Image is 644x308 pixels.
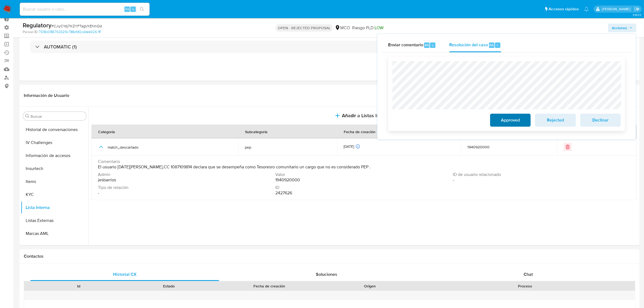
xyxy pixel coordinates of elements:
div: Id [37,283,120,289]
h3: AUTOMATIC (1) [44,44,77,50]
span: Historial CX [113,271,137,277]
button: search-icon [136,5,147,13]
b: Person ID [23,30,38,34]
span: Declinar [587,114,614,126]
span: 3.163.0 [633,13,641,17]
b: Regulatory [23,21,51,30]
span: Accesos rápidos [549,6,579,12]
p: OPEN - REJECTED PROPOSAL [276,24,333,32]
button: Items [21,175,88,188]
a: 7518c0185763329c788cfdf2cddee026 [39,30,101,34]
div: Proceso [419,283,631,289]
p: camila.baquero@mercadolibre.com.co [602,6,632,12]
span: Soluciones [316,271,337,277]
div: Fecha de creación [218,283,321,289]
button: Insurtech [21,162,88,175]
input: Buscar [31,114,84,119]
div: Origen [329,283,411,289]
button: IV Challenges [21,136,88,149]
a: Salir [634,6,640,12]
span: s [132,6,134,12]
button: Rejected [535,114,576,127]
div: Estado [127,283,210,289]
h1: Información de Usuario [24,93,69,98]
a: Notificaciones [584,7,589,11]
span: Enviar comentario [388,42,423,48]
div: MCO [335,25,350,31]
span: Riesgo PLD: [352,25,384,31]
span: # CJiyCYdj7lKZYFTagVKENnQd [51,23,102,29]
button: Declinar [580,114,621,127]
span: Acciones [612,24,627,32]
div: AUTOMATIC (1) [30,41,629,53]
button: Historial de conversaciones [21,123,88,136]
button: Acciones [608,24,636,32]
button: Approved [490,114,531,127]
span: LOW [375,25,384,31]
button: Información de accesos [21,149,88,162]
span: Alt [425,42,429,48]
span: Alt [125,6,129,12]
input: Buscar usuario o caso... [20,6,150,13]
button: Marcas AML [21,227,88,240]
button: KYC [21,188,88,201]
span: Approved [497,114,524,126]
span: Alt [490,42,494,48]
button: Listas Externas [21,214,88,227]
button: Lista Interna [21,201,88,214]
h1: Contactos [24,254,635,259]
button: Buscar [25,114,29,118]
span: Resolución del caso [449,42,488,48]
span: Chat [524,271,533,277]
span: c [432,42,434,48]
span: Rejected [542,114,569,126]
span: r [497,42,498,48]
button: Perfiles [21,240,88,253]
